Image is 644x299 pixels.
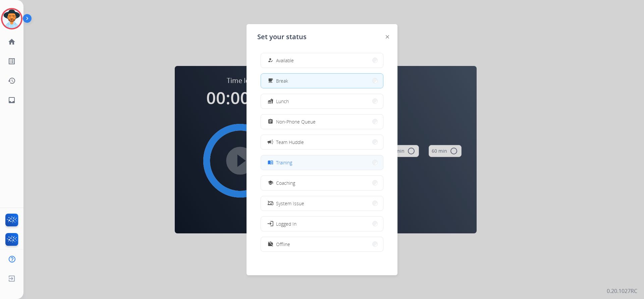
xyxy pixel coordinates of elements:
[386,35,389,39] img: close-button
[267,220,274,227] mat-icon: login
[261,115,383,129] button: Non-Phone Queue
[261,217,383,231] button: Logged In
[261,237,383,251] button: Offline
[276,139,304,146] span: Team Huddle
[8,38,16,46] mat-icon: home
[276,159,292,166] span: Training
[8,77,16,85] mat-icon: history
[268,201,273,206] mat-icon: phonelink_off
[607,287,637,295] p: 0.20.1027RC
[257,32,307,42] span: Set your status
[8,57,16,65] mat-icon: list_alt
[261,94,383,108] button: Lunch
[268,241,273,247] mat-icon: work_off
[268,160,273,165] mat-icon: menu_book
[268,58,273,63] mat-icon: how_to_reg
[268,78,273,84] mat-icon: free_breakfast
[261,74,383,88] button: Break
[276,200,304,207] span: System Issue
[276,241,290,248] span: Offline
[276,57,294,64] span: Available
[268,98,273,104] mat-icon: fastfood
[261,196,383,211] button: System Issue
[276,77,288,84] span: Break
[276,98,289,105] span: Lunch
[261,176,383,190] button: Coaching
[261,155,383,170] button: Training
[276,118,316,125] span: Non-Phone Queue
[276,179,295,186] span: Coaching
[8,96,16,104] mat-icon: inbox
[268,180,273,186] mat-icon: school
[2,9,21,28] img: avatar
[267,139,274,145] mat-icon: campaign
[276,220,297,227] span: Logged In
[268,119,273,125] mat-icon: assignment
[261,135,383,149] button: Team Huddle
[261,53,383,68] button: Available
